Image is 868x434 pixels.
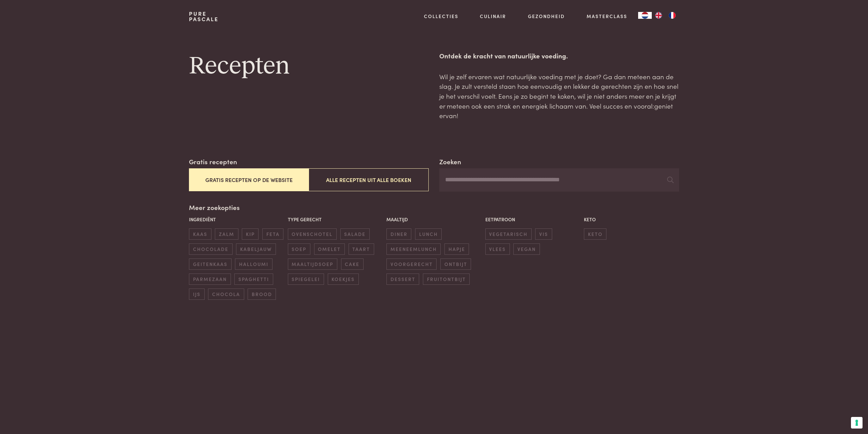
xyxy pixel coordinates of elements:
[288,216,383,223] p: Type gerecht
[480,13,506,20] a: Culinair
[189,168,309,191] button: Gratis recepten op de website
[439,157,461,167] label: Zoeken
[485,228,532,240] span: vegetarisch
[208,289,244,300] span: chocola
[415,228,442,240] span: lunch
[535,228,552,240] span: vis
[236,243,276,255] span: kabeljauw
[386,228,411,240] span: diner
[638,12,679,19] aside: Language selected: Nederlands
[652,12,679,19] ul: Language list
[349,243,374,255] span: taart
[386,258,437,270] span: voorgerecht
[328,274,359,285] span: koekjes
[513,243,540,255] span: vegan
[652,12,665,19] a: EN
[638,12,652,19] div: Language
[309,168,428,191] button: Alle recepten uit alle boeken
[215,228,238,240] span: zalm
[638,12,652,19] a: NL
[189,216,284,223] p: Ingrediënt
[485,243,510,255] span: vlees
[587,13,627,20] a: Masterclass
[439,72,679,121] p: Wil je zelf ervaren wat natuurlijke voeding met je doet? Ga dan meteen aan de slag. Je zult verst...
[248,289,276,300] span: brood
[386,243,441,255] span: meeneemlunch
[584,228,606,240] span: keto
[440,258,471,270] span: ontbijt
[851,417,863,429] button: Uw voorkeuren voor toestemming voor trackingtechnologieën
[314,243,345,255] span: omelet
[444,243,469,255] span: hapje
[341,258,364,270] span: cake
[386,274,419,285] span: dessert
[584,216,679,223] p: Keto
[189,243,232,255] span: chocolade
[189,157,237,167] label: Gratis recepten
[288,228,337,240] span: ovenschotel
[665,12,679,19] a: FR
[189,51,428,82] h1: Recepten
[485,216,580,223] p: Eetpatroon
[424,13,458,20] a: Collecties
[423,274,470,285] span: fruitontbijt
[189,11,219,22] a: PurePascale
[189,258,231,270] span: geitenkaas
[242,228,259,240] span: kip
[439,51,568,60] strong: Ontdek de kracht van natuurlijke voeding.
[235,258,272,270] span: halloumi
[288,258,337,270] span: maaltijdsoep
[189,274,231,285] span: parmezaan
[386,216,482,223] p: Maaltijd
[189,228,211,240] span: kaas
[189,289,204,300] span: ijs
[288,243,310,255] span: soep
[288,274,324,285] span: spiegelei
[340,228,370,240] span: salade
[234,274,273,285] span: spaghetti
[528,13,565,20] a: Gezondheid
[262,228,283,240] span: feta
